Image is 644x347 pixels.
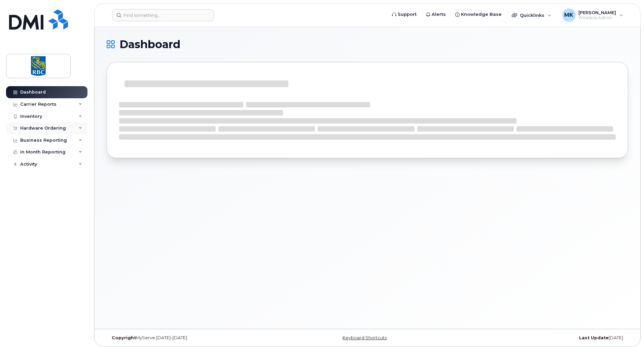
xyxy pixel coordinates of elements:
[454,335,628,341] div: [DATE]
[343,335,387,340] a: Keyboard Shortcuts
[107,335,281,341] div: MyServe [DATE]–[DATE]
[119,39,180,49] span: Dashboard
[112,335,136,340] strong: Copyright
[579,335,609,340] strong: Last Update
